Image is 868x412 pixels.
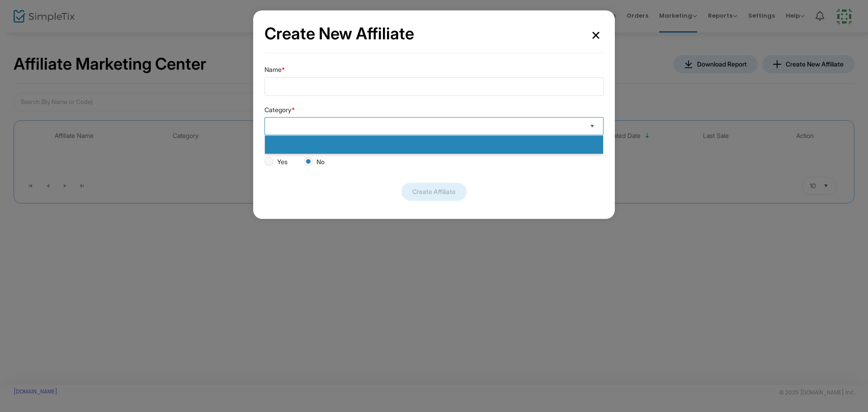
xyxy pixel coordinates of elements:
[264,24,414,44] h2: Create New Affiliate
[313,157,325,166] span: No
[264,65,285,74] label: Name
[588,22,604,47] button: ×
[401,183,467,201] button: Create Affiliate
[288,142,337,149] b: Create Category
[586,117,599,136] button: Select
[274,157,288,166] span: Yes
[264,105,295,114] label: Category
